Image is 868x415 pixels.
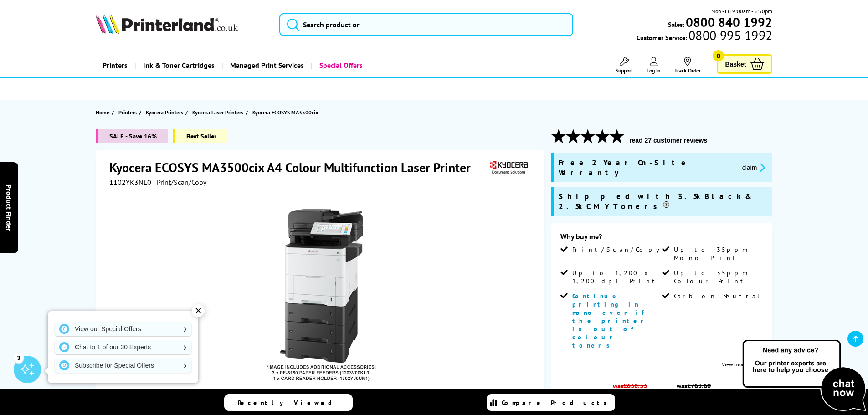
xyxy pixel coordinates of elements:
a: Printerland Logo [96,14,268,36]
span: was [672,377,716,390]
span: Home [96,108,109,117]
a: Kyocera Printers [146,108,185,117]
a: Printers [96,54,134,77]
a: Compare Products [487,394,615,411]
strike: £763.60 [687,381,711,390]
span: Print/Scan/Copy [572,246,666,254]
h1: Kyocera ECOSYS MA3500cix A4 Colour Multifunction Laser Printer [109,159,480,176]
a: Subscribe for Special Offers [55,358,191,373]
a: Managed Print Services [221,54,311,77]
span: Customer Service: [637,31,772,42]
a: Printers [118,108,139,117]
a: Special Offers [311,54,370,77]
a: Home [96,108,112,117]
span: Support [616,67,633,74]
b: 0800 840 1992 [686,14,772,31]
img: Kyocera ECOSYS MA3500cix Thumbnail [232,205,411,384]
button: promo-description [740,162,768,173]
span: was [608,377,652,390]
a: Basket 0 [717,54,772,74]
span: Up to 35ppm Mono Print [674,246,761,262]
span: Carbon Neutral [674,292,760,300]
img: Open Live Chat window [740,338,868,413]
span: Ink & Toner Cartridges [143,54,215,77]
span: Product Finder [5,184,14,231]
strike: £636.33 [623,381,647,390]
span: Sales: [668,20,684,29]
span: Compare Products [502,399,612,407]
img: Kyocera [488,159,529,176]
span: Up to 1,200 x 1,200 dpi Print [572,269,660,285]
span: Mon - Fri 9:00am - 5:30pm [711,7,772,15]
div: 3 [14,353,24,363]
img: Printerland Logo [96,14,238,34]
span: Recently Viewed [238,399,341,407]
a: Support [616,57,633,74]
span: | Print/Scan/Copy [153,178,206,187]
span: Kyocera Laser Printers [192,108,243,117]
span: 0 [713,50,724,61]
span: Basket [725,58,746,70]
a: 0800 840 1992 [684,18,772,26]
span: 1102YK3NL0 [109,178,151,187]
a: Track Order [674,57,701,74]
button: read 27 customer reviews [627,136,710,144]
span: Up to 35ppm Colour Print [674,269,761,285]
a: Kyocera Laser Printers [192,108,246,117]
span: Kyocera ECOSYS MA3500cix [252,109,318,116]
span: Best Seller [173,129,228,143]
span: SALE - Save 16% [96,129,168,143]
a: Recently Viewed [224,394,353,411]
a: View more details [722,361,763,368]
span: 0800 995 1992 [687,31,772,40]
span: Printers [118,108,137,117]
span: Log In [647,67,661,74]
span: Continue printing in mono even if the printer is out of colour toners [572,292,649,349]
div: Why buy me? [560,232,763,246]
div: ✕ [192,304,205,317]
a: View our Special Offers [55,322,191,336]
span: Free 2 Year On-Site Warranty [559,158,735,178]
span: Shipped with 3.5k Black & 2.5k CMY Toners [559,191,768,211]
input: Search product or [279,13,573,36]
a: Ink & Toner Cartridges [134,54,221,77]
span: Kyocera Printers [146,108,183,117]
a: Log In [647,57,661,74]
a: Chat to 1 of our 30 Experts [55,340,191,354]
